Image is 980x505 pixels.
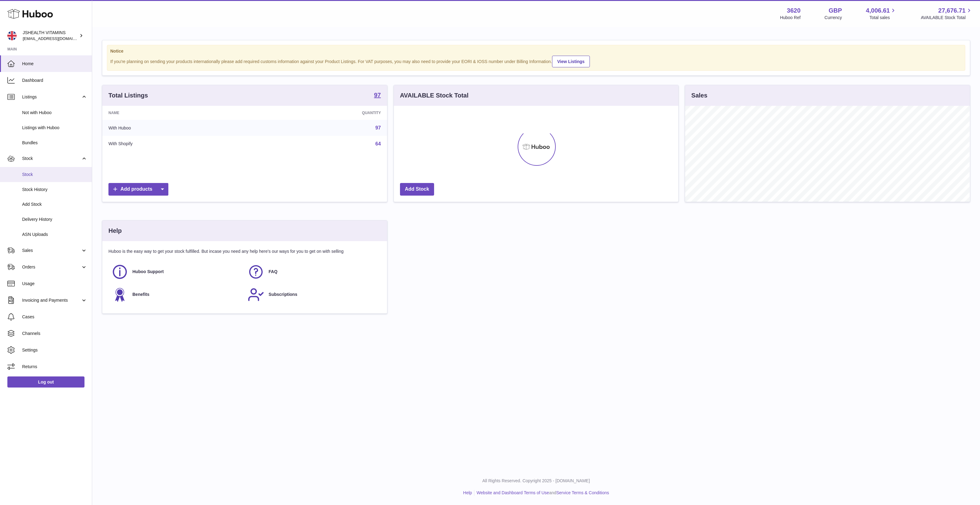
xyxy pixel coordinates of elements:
[22,297,81,303] span: Invoicing and Payments
[22,217,87,222] span: Delivery History
[22,156,81,161] span: Stock
[22,264,81,270] span: Orders
[248,264,378,280] a: FAQ
[22,187,87,193] span: Stock History
[691,91,707,100] h3: Sales
[22,364,87,370] span: Returns
[938,6,966,15] span: 27,676.71
[22,125,87,131] span: Listings with Huboo
[22,94,81,100] span: Listings
[22,201,87,207] span: Add Stock
[22,232,87,237] span: ASN Uploads
[787,6,801,15] strong: 3620
[22,347,87,353] span: Settings
[374,92,381,99] a: 97
[108,227,122,235] h3: Help
[23,30,78,42] div: JSHEALTH VITAMINS
[110,55,962,67] div: If you're planning on sending your products internationally please add required customs informati...
[552,56,590,67] a: View Listings
[556,490,609,495] a: Service Terms & Conditions
[7,31,17,40] img: internalAdmin-3620@internal.huboo.com
[780,15,801,21] div: Huboo Ref
[132,292,149,297] span: Benefits
[269,269,277,275] span: FAQ
[22,140,87,146] span: Bundles
[22,331,87,336] span: Channels
[97,478,975,484] p: All Rights Reserved. Copyright 2025 - [DOMAIN_NAME]
[102,120,256,136] td: With Huboo
[374,92,381,98] strong: 97
[375,141,381,146] a: 64
[256,106,387,120] th: Quantity
[866,6,897,21] a: 4,006.61 Total sales
[921,6,973,21] a: 27,676.71 AVAILABLE Stock Total
[22,110,87,116] span: Not with Huboo
[22,248,81,253] span: Sales
[825,15,842,21] div: Currency
[112,264,241,280] a: Huboo Support
[829,6,842,15] strong: GBP
[400,183,434,196] a: Add Stock
[132,269,164,275] span: Huboo Support
[22,281,87,287] span: Usage
[474,490,609,496] li: and
[102,136,256,152] td: With Shopify
[102,106,256,120] th: Name
[108,249,381,254] p: Huboo is the easy way to get your stock fulfilled. But incase you need any help here's our ways f...
[22,61,87,67] span: Home
[248,286,378,303] a: Subscriptions
[866,6,890,15] span: 4,006.61
[921,15,973,21] span: AVAILABLE Stock Total
[108,183,168,196] a: Add products
[375,125,381,130] a: 97
[110,48,962,54] strong: Notice
[476,490,549,495] a: Website and Dashboard Terms of Use
[22,78,87,83] span: Dashboard
[22,314,87,320] span: Cases
[7,376,84,388] a: Log out
[269,292,297,297] span: Subscriptions
[463,490,472,495] a: Help
[869,15,897,21] span: Total sales
[112,286,241,303] a: Benefits
[23,36,90,41] span: [EMAIL_ADDRESS][DOMAIN_NAME]
[400,91,468,100] h3: AVAILABLE Stock Total
[108,91,148,100] h3: Total Listings
[22,172,87,177] span: Stock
